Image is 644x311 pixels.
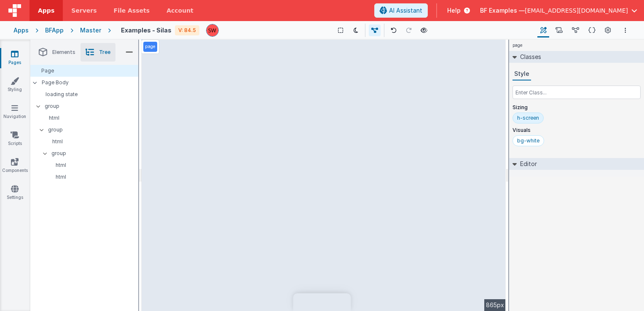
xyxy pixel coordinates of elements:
p: Visuals [513,127,641,134]
div: --> [142,40,506,311]
div: Master [80,26,101,35]
div: 865px [484,299,506,311]
p: group [51,149,138,158]
span: Elements [52,49,75,56]
p: group [45,102,138,111]
p: html [40,115,138,121]
div: BFApp [45,26,64,35]
span: Help [447,6,461,15]
div: Page [30,65,138,77]
h4: page [509,40,526,51]
p: html [47,174,138,180]
button: BF Examples — [EMAIL_ADDRESS][DOMAIN_NAME] [480,6,637,15]
p: html [44,138,138,145]
input: Enter Class... [513,86,641,99]
h2: Classes [517,51,541,63]
span: Tree [99,49,110,56]
button: Options [620,25,631,35]
p: group [48,125,138,134]
div: h-screen [517,115,539,121]
span: File Assets [114,6,150,15]
span: Apps [38,6,54,15]
button: AI Assistant [374,3,428,18]
p: html [47,162,138,169]
span: [EMAIL_ADDRESS][DOMAIN_NAME] [525,6,628,15]
p: Sizing [513,104,641,111]
span: BF Examples — [480,6,525,15]
div: V: 84.5 [175,25,199,35]
p: Page Body [42,79,139,86]
p: loading state [37,91,138,98]
img: d5d5e22eeaee244ecab42caaf22dbd7e [207,24,218,36]
div: Apps [13,26,29,35]
p: page [145,43,156,50]
span: Servers [71,6,97,15]
h4: Examples - Silas [121,27,172,33]
button: Style [513,68,531,80]
h2: Editor [517,158,537,170]
iframe: Marker.io feedback button [293,293,351,311]
div: bg-white [517,137,539,144]
span: AI Assistant [389,6,422,15]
